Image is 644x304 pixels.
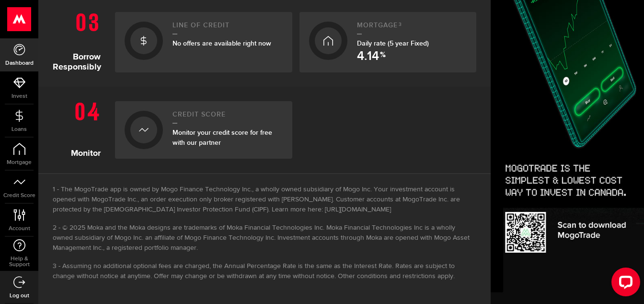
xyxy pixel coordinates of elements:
span: No offers are available right now [172,39,271,47]
li: The MogoTrade app is owned by Mogo Finance Technology Inc., a wholly owned subsidiary of Mogo Inc... [53,185,476,215]
a: Line of creditNo offers are available right now [115,12,292,72]
h1: Borrow Responsibly [53,7,108,72]
a: Credit ScoreMonitor your credit score for free with our partner [115,101,292,159]
h2: Line of credit [172,22,283,35]
h2: Credit Score [172,111,283,124]
span: Monitor your credit score for free with our partner [172,129,272,147]
li: Assuming no additional optional fees are charged, the Annual Percentage Rate is the same as the I... [53,261,476,281]
span: 4.14 [357,50,379,63]
a: Mortgage3Daily rate (5 year Fixed) 4.14 % [299,12,477,72]
iframe: LiveChat chat widget [604,264,644,304]
span: Daily rate (5 year Fixed) [357,39,429,47]
h2: Mortgage [357,22,467,35]
h1: Monitor [53,96,108,159]
li: © 2025 Moka and the Moka designs are trademarks of Moka Financial Technologies Inc. Moka Financia... [53,223,476,253]
sup: 3 [399,22,402,27]
span: % [380,51,386,63]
